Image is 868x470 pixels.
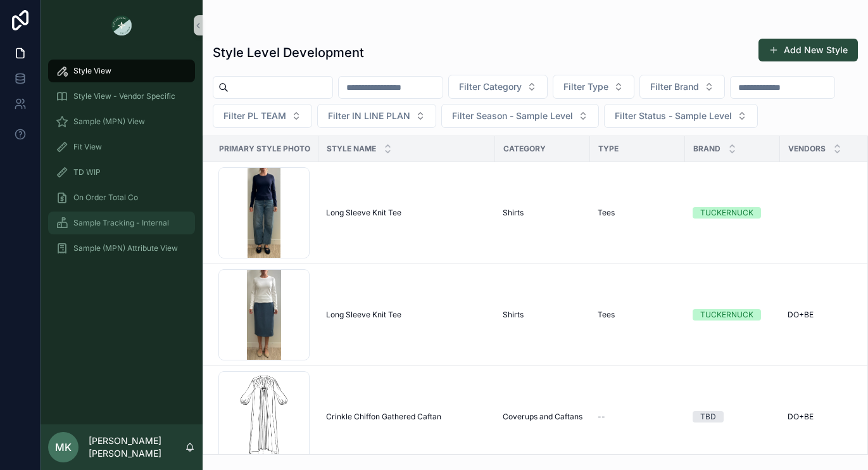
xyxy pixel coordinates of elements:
span: DO+BE [788,412,814,422]
a: Fit View [48,136,195,158]
span: Vendors [788,144,826,154]
a: Tees [598,208,677,218]
a: TUCKERNUCK [693,207,772,219]
div: TBD [700,411,716,422]
span: Filter IN LINE PLAN [328,110,410,122]
span: On Order Total Co [73,193,138,203]
a: Shirts [503,310,582,320]
button: Select Button [448,75,548,99]
span: Filter Type [563,80,608,93]
span: Long Sleeve Knit Tee [326,208,401,218]
div: TUCKERNUCK [700,207,753,219]
span: TD WIP [73,167,101,177]
a: Sample (MPN) Attribute View [48,237,195,260]
button: Select Button [639,75,725,99]
a: Crinkle Chiffon Gathered Caftan [326,412,487,422]
span: Category [503,144,546,154]
button: Select Button [604,104,758,128]
span: Sample Tracking - Internal [73,218,169,228]
button: Select Button [317,104,436,128]
span: Shirts [503,310,524,320]
button: Add New Style [758,39,858,61]
a: Style View [48,60,195,82]
span: Tees [598,310,615,320]
span: Sample (MPN) View [73,117,145,127]
span: Filter Brand [650,80,699,93]
span: Filter Season - Sample Level [452,110,573,122]
button: Select Button [213,104,312,128]
span: Style View [73,66,111,76]
p: [PERSON_NAME] [PERSON_NAME] [89,435,185,460]
span: Style View - Vendor Specific [73,91,175,101]
span: Tees [598,208,615,218]
a: Sample Tracking - Internal [48,212,195,234]
div: TUCKERNUCK [700,309,753,321]
a: TBD [693,411,772,422]
h1: Style Level Development [213,44,364,61]
a: Long Sleeve Knit Tee [326,310,487,320]
a: -- [598,412,677,422]
span: Brand [693,144,720,154]
span: Style Name [327,144,376,154]
img: App logo [111,15,132,35]
span: Type [598,144,619,154]
a: Coverups and Caftans [503,412,582,422]
span: Sample (MPN) Attribute View [73,243,178,253]
span: -- [598,412,605,422]
span: DO+BE [788,310,814,320]
div: scrollable content [41,51,203,276]
span: Filter Category [459,80,522,93]
button: Select Button [553,75,634,99]
a: Sample (MPN) View [48,110,195,133]
span: Primary Style Photo [219,144,310,154]
a: TUCKERNUCK [693,309,772,321]
span: MK [55,440,72,455]
a: Tees [598,310,677,320]
span: Long Sleeve Knit Tee [326,310,401,320]
button: Select Button [441,104,599,128]
span: Shirts [503,208,524,218]
a: Long Sleeve Knit Tee [326,208,487,218]
a: On Order Total Co [48,186,195,209]
a: TD WIP [48,161,195,184]
span: Filter Status - Sample Level [615,110,732,122]
a: Style View - Vendor Specific [48,85,195,108]
span: Crinkle Chiffon Gathered Caftan [326,412,441,422]
span: Fit View [73,142,102,152]
span: Filter PL TEAM [223,110,286,122]
a: Shirts [503,208,582,218]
